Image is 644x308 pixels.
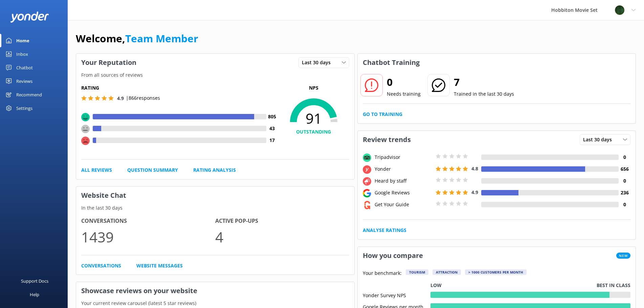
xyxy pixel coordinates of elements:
[278,84,349,92] p: NPS
[76,71,354,79] p: From all sources of reviews
[76,300,354,307] p: Your current review carousel (latest 5 star reviews)
[358,131,416,148] h3: Review trends
[76,204,354,212] p: In the last 30 days
[193,166,236,174] a: Rating Analysis
[363,269,402,278] p: Your benchmark:
[215,226,349,248] p: 4
[215,217,349,226] h4: Active Pop-ups
[76,282,354,300] h3: Showcase reviews on your website
[583,136,616,143] span: Last 30 days
[616,253,630,259] span: New
[16,61,33,74] div: Chatbot
[373,189,434,196] div: Google Reviews
[471,189,478,195] span: 4.9
[136,262,183,269] a: Website Messages
[373,177,434,185] div: Heard by staff
[76,30,198,47] h1: Welcome,
[81,226,215,248] p: 1439
[266,125,278,132] h4: 43
[358,54,425,71] h3: Chatbot Training
[117,95,124,101] span: 4.9
[619,189,630,196] h4: 236
[10,11,49,23] img: yonder-white-logo.png
[266,113,278,120] h4: 805
[432,269,461,275] div: Attraction
[406,269,428,275] div: Tourism
[76,54,141,71] h3: Your Reputation
[358,247,428,264] h3: How you compare
[81,166,112,174] a: All Reviews
[302,59,335,66] span: Last 30 days
[81,84,278,92] h5: Rating
[619,165,630,173] h4: 656
[81,262,121,269] a: Conversations
[387,90,421,98] p: Needs training
[471,165,478,172] span: 4.8
[125,31,198,45] a: Team Member
[16,88,42,101] div: Recommend
[454,74,514,90] h2: 7
[454,90,514,98] p: Trained in the last 30 days
[21,274,48,288] div: Support Docs
[30,288,39,301] div: Help
[387,74,421,90] h2: 0
[16,47,28,61] div: Inbox
[615,5,625,15] img: 34-1625720359.png
[430,282,442,289] p: Low
[597,282,630,289] p: Best in class
[16,101,32,115] div: Settings
[16,34,29,47] div: Home
[363,111,402,118] a: Go to Training
[465,269,527,275] div: > 1000 customers per month
[127,166,178,174] a: Question Summary
[16,74,32,88] div: Reviews
[76,187,354,204] h3: Website Chat
[619,201,630,208] h4: 0
[619,177,630,185] h4: 0
[373,165,434,173] div: Yonder
[373,201,434,208] div: Get Your Guide
[278,110,349,127] span: 91
[619,153,630,161] h4: 0
[363,227,406,234] a: Analyse Ratings
[363,292,430,298] div: Yonder Survey NPS
[126,94,160,102] p: | 866 responses
[373,153,434,161] div: Tripadvisor
[81,217,215,226] h4: Conversations
[266,137,278,144] h4: 17
[278,128,349,136] h4: OUTSTANDING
